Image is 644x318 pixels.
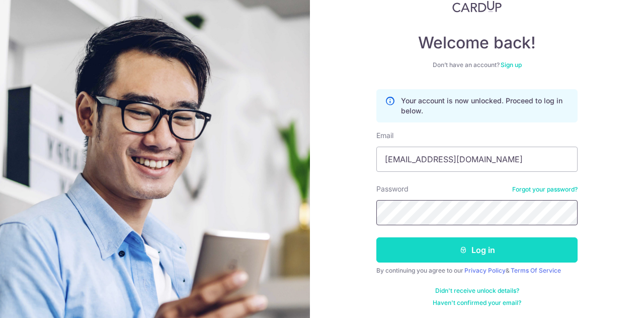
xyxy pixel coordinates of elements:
[452,1,502,13] img: CardUp Logo
[376,184,409,194] label: Password
[401,96,569,116] p: Your account is now unlocked. Proceed to log in below.
[512,185,578,194] a: Forgot your password?
[376,147,578,172] input: Enter your Email
[376,33,578,53] h4: Welcome back!
[464,267,506,274] a: Privacy Policy
[376,131,393,141] label: Email
[501,61,522,69] a: Sign up
[376,61,578,69] div: Don’t have an account?
[376,237,578,263] button: Log in
[376,267,578,275] div: By continuing you agree to our &
[511,267,561,274] a: Terms Of Service
[435,287,519,295] a: Didn't receive unlock details?
[433,299,521,307] a: Haven't confirmed your email?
